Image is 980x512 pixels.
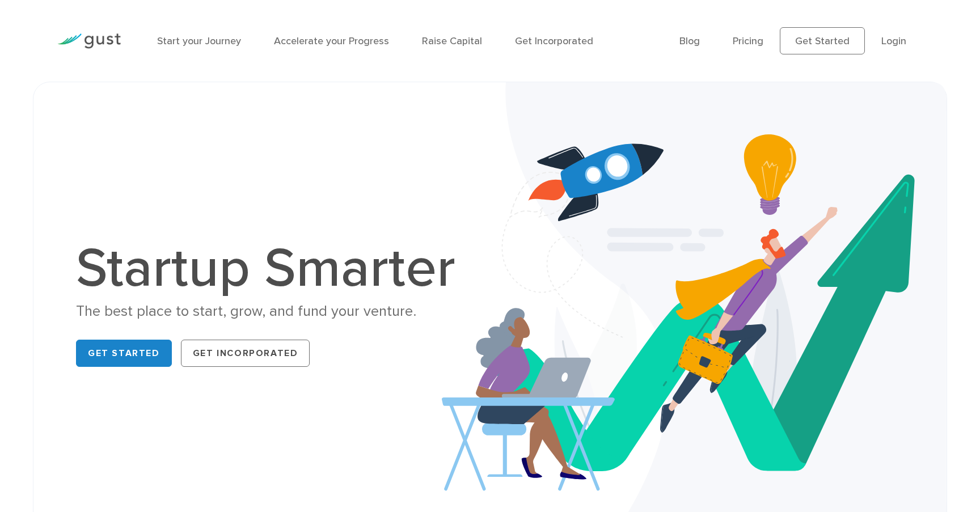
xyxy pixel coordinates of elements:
a: Blog [679,35,700,47]
h1: Startup Smarter [76,242,467,296]
a: Raise Capital [422,35,482,47]
a: Get Started [76,340,172,367]
div: The best place to start, grow, and fund your venture. [76,302,467,321]
a: Pricing [733,35,763,47]
img: Gust Logo [57,33,121,49]
a: Login [881,35,906,47]
a: Start your Journey [157,35,241,47]
a: Get Incorporated [181,340,310,367]
a: Accelerate your Progress [274,35,389,47]
a: Get Incorporated [515,35,593,47]
a: Get Started [780,27,865,54]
